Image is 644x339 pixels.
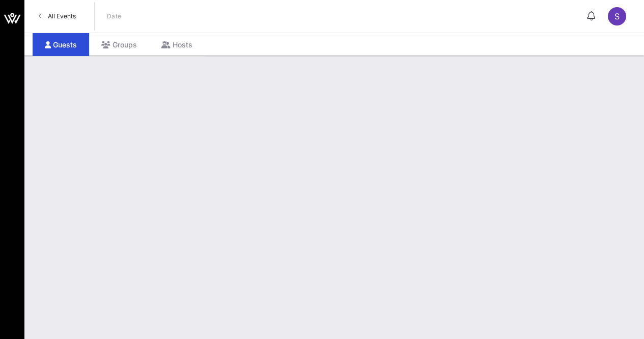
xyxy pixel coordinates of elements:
div: Hosts [149,33,205,56]
span: All Events [48,12,76,20]
a: All Events [33,8,82,24]
div: Guests [33,33,89,56]
div: S [608,7,626,25]
span: S [614,11,620,21]
div: Groups [89,33,149,56]
p: Date [107,11,122,21]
